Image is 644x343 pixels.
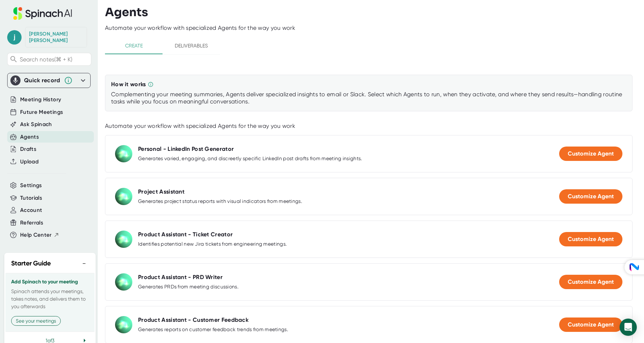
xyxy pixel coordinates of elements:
[568,321,614,328] span: Customize Agent
[138,198,302,205] div: Generates project status reports with visual indicators from meetings.
[11,288,89,310] p: Spinach attends your meetings, takes notes, and delivers them to you afterwards
[568,193,614,200] span: Customize Agent
[11,259,51,268] h2: Starter Guide
[20,206,42,214] button: Account
[138,326,288,333] div: Generates reports on customer feedback trends from meetings.
[559,317,622,332] button: Customize Agent
[20,231,52,239] span: Help Center
[24,77,60,84] div: Quick record
[109,41,158,50] span: Create
[20,108,63,116] button: Future Meetings
[10,73,87,88] div: Quick record
[559,147,622,161] button: Customize Agent
[20,120,52,129] button: Ask Spinach
[20,181,42,190] button: Settings
[115,231,132,248] img: Product Assistant - Ticket Creator
[115,145,132,162] img: Personal - LinkedIn Post Generator
[138,284,238,290] div: Generates PRDs from meeting discussions.
[138,145,234,153] div: Personal - LinkedIn Post Generator
[29,31,83,43] div: James Kelley
[568,236,614,242] span: Customize Agent
[559,189,622,204] button: Customize Agent
[620,319,637,336] div: Open Intercom Messenger
[138,188,184,195] div: Project Assistant
[20,133,39,141] button: Agents
[11,279,89,285] h3: Add Spinach to your meeting
[20,194,42,202] button: Tutorials
[148,82,154,87] svg: Complementing your meeting summaries, Agents deliver specialized insights to email or Slack. Sele...
[115,316,132,333] img: Product Assistant - Customer Feedback
[20,158,38,166] button: Upload
[138,231,233,238] div: Product Assistant - Ticket Creator
[559,275,622,289] button: Customize Agent
[138,274,223,281] div: Product Assistant - PRD Writer
[11,316,61,326] button: See your meetings
[115,273,132,291] img: Product Assistant - PRD Writer
[20,56,72,63] span: Search notes (⌘ + K)
[79,258,89,269] button: −
[138,241,287,247] div: Identifies potential new Jira tickets from engineering meetings.
[111,91,626,105] div: Complementing your meeting summaries, Agents deliver specialized insights to email or Slack. Sele...
[20,145,36,153] button: Drafts
[115,188,132,205] img: Project Assistant
[7,30,22,45] span: j
[138,316,248,324] div: Product Assistant - Customer Feedback
[20,219,43,227] button: Referrals
[20,231,59,239] button: Help Center
[559,232,622,246] button: Customize Agent
[20,96,61,104] button: Meeting History
[167,41,216,50] span: Deliverables
[111,81,146,88] div: How it works
[138,156,362,162] div: Generates varied, engaging, and discreetly specific LinkedIn post drafts from meeting insights.
[105,122,632,130] div: Automate your workflow with specialized Agents for the way you work
[105,5,148,19] h3: Agents
[105,24,644,32] div: Automate your workflow with specialized Agents for the way you work
[568,278,614,285] span: Customize Agent
[568,150,614,157] span: Customize Agent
